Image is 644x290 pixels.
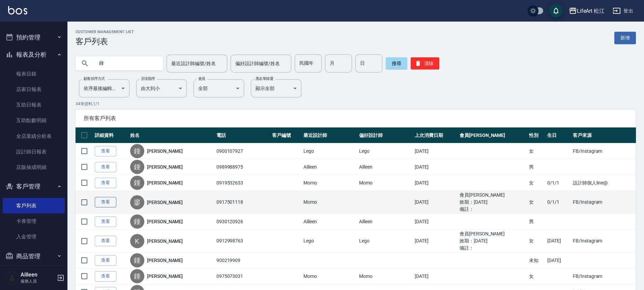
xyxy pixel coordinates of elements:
[194,79,244,97] div: 全部
[147,148,183,154] a: [PERSON_NAME]
[76,101,636,107] p: 34 筆資料, 1 / 1
[95,255,116,266] a: 查看
[571,143,636,159] td: FB/Instagram
[3,29,65,46] button: 預約管理
[413,175,458,191] td: [DATE]
[215,127,270,143] th: 電話
[527,175,546,191] td: 女
[571,230,636,253] td: FB/Instagram
[130,195,144,209] div: 廖
[215,159,270,175] td: 0989988975
[546,230,571,253] td: [DATE]
[3,265,65,282] button: 會員卡管理
[95,146,116,156] a: 查看
[413,127,458,143] th: 上次消費日期
[95,162,116,172] a: 查看
[413,230,458,253] td: [DATE]
[357,143,413,159] td: Lego
[130,214,144,229] div: 鍾
[270,127,302,143] th: 客戶編號
[413,214,458,230] td: [DATE]
[3,248,65,265] button: 商品管理
[571,268,636,284] td: FB/Instagram
[357,214,413,230] td: Ailleen
[215,253,270,268] td: 900219909
[130,160,144,174] div: 鍾
[413,143,458,159] td: [DATE]
[302,175,357,191] td: Momo
[3,66,65,82] a: 報表目錄
[577,7,605,15] div: LifeArt 松江
[527,159,546,175] td: 男
[3,198,65,213] a: 客戶列表
[198,76,205,81] label: 會員
[357,230,413,253] td: Lego
[76,30,134,34] h2: Customer Management List
[3,46,65,63] button: 報表及分析
[302,268,357,284] td: Momo
[130,144,144,158] div: 鍾
[3,128,65,144] a: 全店業績分析表
[302,191,357,214] td: Momo
[95,178,116,188] a: 查看
[147,218,183,225] a: [PERSON_NAME]
[302,143,357,159] td: Lego
[21,278,55,284] p: 服務人員
[549,4,563,18] button: save
[357,175,413,191] td: Momo
[130,269,144,283] div: 鍾
[130,176,144,190] div: 鍾
[8,6,27,14] img: Logo
[95,197,116,207] a: 查看
[3,82,65,97] a: 店家日報表
[84,76,105,81] label: 顧客排序方式
[94,54,158,72] input: 搜尋關鍵字
[460,237,526,244] ul: 效期： [DATE]
[302,159,357,175] td: Ailleen
[614,32,636,44] a: 新增
[413,191,458,214] td: [DATE]
[460,206,526,213] ul: 備註：
[251,79,301,97] div: 顯示全部
[413,159,458,175] td: [DATE]
[147,257,183,264] a: [PERSON_NAME]
[215,175,270,191] td: 0919532633
[147,199,183,206] a: [PERSON_NAME]
[357,159,413,175] td: Ailleen
[357,268,413,284] td: Momo
[130,253,144,267] div: 鍾
[527,127,546,143] th: 性別
[458,127,527,143] th: 會員[PERSON_NAME]
[3,159,65,175] a: 店販抽成明細
[3,229,65,244] a: 入金管理
[460,192,526,199] ul: 會員[PERSON_NAME]
[147,179,183,186] a: [PERSON_NAME]
[141,76,155,81] label: 呈現順序
[95,271,116,282] a: 查看
[128,127,215,143] th: 姓名
[3,113,65,128] a: 互助點數明細
[546,191,571,214] td: 0/1/1
[256,76,273,81] label: 黑名單篩選
[3,97,65,113] a: 互助日報表
[79,79,129,97] div: 依序最後編輯時間
[3,144,65,159] a: 設計師日報表
[95,216,116,227] a: 查看
[527,253,546,268] td: 未知
[215,268,270,284] td: 0975073031
[546,253,571,268] td: [DATE]
[460,230,526,237] ul: 會員[PERSON_NAME]
[147,273,183,280] a: [PERSON_NAME]
[357,127,413,143] th: 偏好設計師
[527,191,546,214] td: 女
[84,115,628,122] span: 所有客戶列表
[460,199,526,206] ul: 效期： [DATE]
[527,268,546,284] td: 女
[3,213,65,229] a: 卡券管理
[411,57,439,69] button: 清除
[571,191,636,214] td: FB/Instagram
[527,143,546,159] td: 女
[21,271,55,278] h5: Ailleen
[302,127,357,143] th: 最近設計師
[302,230,357,253] td: Lego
